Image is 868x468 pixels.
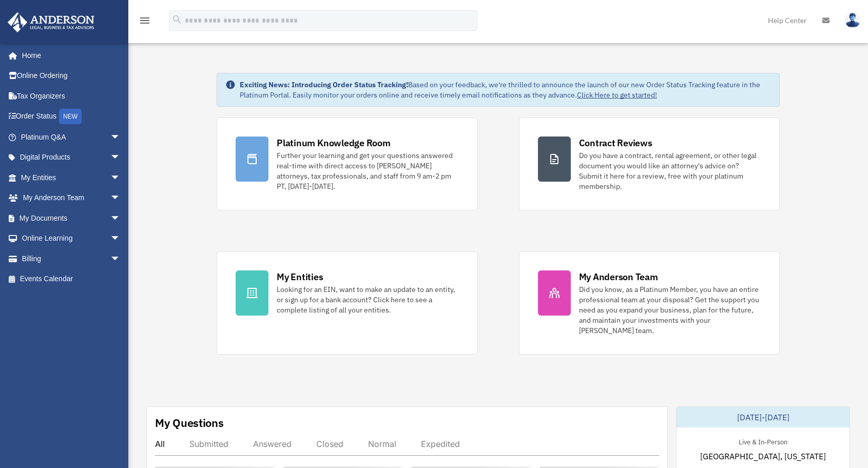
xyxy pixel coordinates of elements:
[7,127,136,147] a: Platinum Q&Aarrow_drop_down
[59,109,82,124] div: NEW
[110,127,131,148] span: arrow_drop_down
[845,13,860,28] img: User Pic
[171,14,183,25] i: search
[519,118,780,210] a: Contract Reviews Do you have a contract, rental agreement, or other legal document you would like...
[7,86,136,106] a: Tax Organizers
[240,80,408,89] strong: Exciting News: Introducing Order Status Tracking!
[7,45,131,66] a: Home
[253,439,292,449] div: Answered
[7,66,136,86] a: Online Ordering
[7,147,136,168] a: Digital Productsarrow_drop_down
[277,150,458,191] div: Further your learning and get your questions answered real-time with direct access to [PERSON_NAM...
[217,118,477,210] a: Platinum Knowledge Room Further your learning and get your questions answered real-time with dire...
[316,439,343,449] div: Closed
[700,450,826,462] span: [GEOGRAPHIC_DATA], [US_STATE]
[5,12,98,32] img: Anderson Advisors Platinum Portal
[189,439,228,449] div: Submitted
[519,251,780,355] a: My Anderson Team Did you know, as a Platinum Member, you have an entire professional team at your...
[7,228,136,249] a: Online Learningarrow_drop_down
[677,407,850,427] div: [DATE]-[DATE]
[7,167,136,188] a: My Entitiesarrow_drop_down
[155,439,165,449] div: All
[110,147,131,168] span: arrow_drop_down
[155,415,224,431] div: My Questions
[579,284,761,336] div: Did you know, as a Platinum Member, you have an entire professional team at your disposal? Get th...
[577,90,657,100] a: Click Here to get started!
[277,284,458,315] div: Looking for an EIN, want to make an update to an entity, or sign up for a bank account? Click her...
[277,270,323,283] div: My Entities
[579,270,658,283] div: My Anderson Team
[110,167,131,188] span: arrow_drop_down
[277,136,391,149] div: Platinum Knowledge Room
[139,18,151,27] a: menu
[240,80,771,100] div: Based on your feedback, we're thrilled to announce the launch of our new Order Status Tracking fe...
[110,228,131,249] span: arrow_drop_down
[110,248,131,269] span: arrow_drop_down
[217,251,477,355] a: My Entities Looking for an EIN, want to make an update to an entity, or sign up for a bank accoun...
[139,14,151,27] i: menu
[730,436,796,446] div: Live & In-Person
[421,439,460,449] div: Expedited
[110,188,131,209] span: arrow_drop_down
[579,150,761,191] div: Do you have a contract, rental agreement, or other legal document you would like an attorney's ad...
[110,208,131,229] span: arrow_drop_down
[7,269,136,289] a: Events Calendar
[368,439,396,449] div: Normal
[579,136,652,149] div: Contract Reviews
[7,188,136,208] a: My Anderson Teamarrow_drop_down
[7,208,136,228] a: My Documentsarrow_drop_down
[7,106,136,127] a: Order StatusNEW
[7,248,136,269] a: Billingarrow_drop_down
